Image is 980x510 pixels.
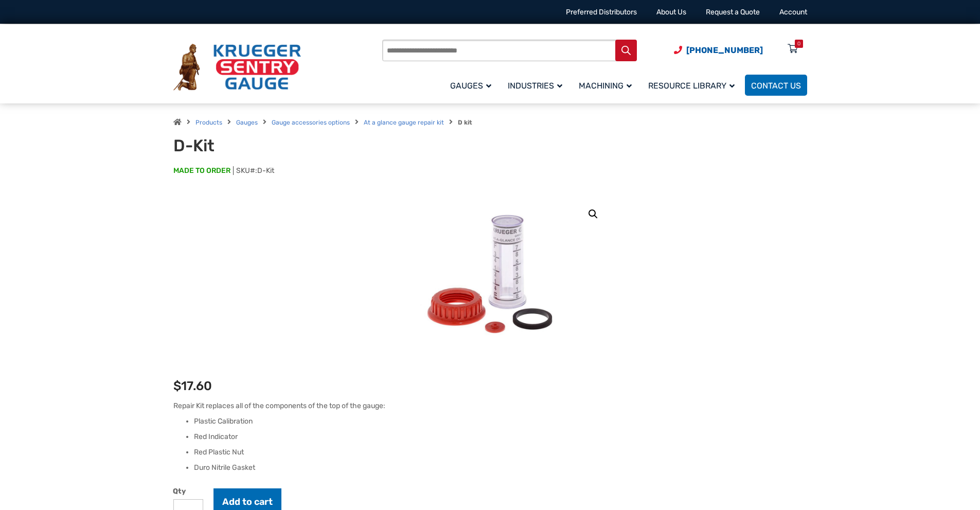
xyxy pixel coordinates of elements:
p: Repair Kit replaces all of the components of the top of the gauge: [173,400,807,411]
li: Red Plastic Nut [194,447,807,458]
a: Products [195,119,222,126]
a: About Us [656,8,686,16]
span: [PHONE_NUMBER] [686,45,763,55]
span: MADE TO ORDER [173,166,230,176]
a: Gauge accessories options [272,119,350,126]
a: Gauges [444,73,502,97]
span: Resource Library [648,81,735,91]
strong: D kit [458,119,472,126]
div: 0 [797,40,800,48]
a: Contact Us [745,75,807,96]
span: $ [173,379,181,393]
li: Red Indicator [194,432,807,442]
a: Industries [502,73,573,97]
bdi: 17.60 [173,379,212,393]
span: Gauges [450,81,491,91]
span: Industries [508,81,562,91]
a: View full-screen image gallery [584,205,602,223]
li: Plastic Calibration [194,416,807,427]
h1: D-Kit [173,136,427,155]
a: Account [779,8,807,16]
a: Phone Number (920) 434-8860 [674,44,763,57]
a: Resource Library [642,73,745,97]
span: SKU#: [233,166,274,175]
span: D-Kit [257,166,274,175]
a: Request a Quote [706,8,760,16]
span: Machining [579,81,632,91]
a: Gauges [236,119,258,126]
img: Krueger Sentry Gauge [173,44,301,91]
li: Duro Nitrile Gasket [194,463,807,473]
a: At a glance gauge repair kit [364,119,444,126]
a: Machining [573,73,642,97]
a: Preferred Distributors [566,8,637,16]
span: Contact Us [751,81,801,91]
